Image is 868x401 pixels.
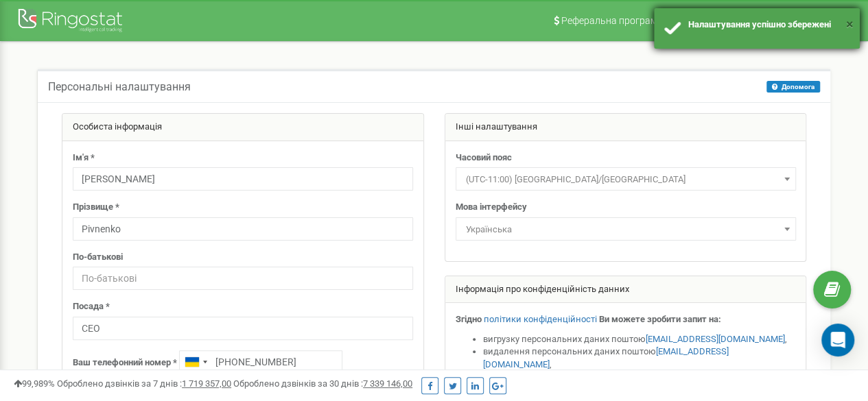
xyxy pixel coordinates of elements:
button: × [846,14,854,34]
a: політики конфіденційності [484,314,597,324]
input: Прізвище [73,217,413,241]
div: Інші налаштування [445,114,806,141]
label: Ваш телефонний номер * [73,356,177,369]
strong: Згідно [456,314,482,324]
u: 1 719 357,00 [182,378,231,389]
span: Оброблено дзвінків за 30 днів : [233,378,412,389]
span: Оброблено дзвінків за 7 днів : [57,378,231,389]
span: Реферальна програма [561,15,663,26]
label: Мова інтерфейсу [456,201,527,214]
input: По-батькові [73,267,413,290]
div: Особиста інформація [62,114,423,141]
div: Open Intercom Messenger [821,324,854,356]
input: +1-800-555-55-55 [179,350,342,374]
label: Ім'я * [73,151,95,165]
button: Допомога [766,81,820,93]
label: Посада * [73,300,110,313]
input: Ім'я [73,167,413,191]
strong: Ви можете зробити запит на: [599,314,721,324]
li: вигрузку персональних даних поштою , [483,333,796,346]
div: Налаштування успішно збережені [688,19,849,32]
input: Посада [73,317,413,340]
span: 99,989% [14,378,55,389]
span: Українська [456,217,796,241]
div: Інформація про конфіденційність данних [445,276,806,304]
u: 7 339 146,00 [363,378,412,389]
label: По-батькові [73,251,123,264]
a: [EMAIL_ADDRESS][DOMAIN_NAME] [646,334,785,344]
label: Часовий пояс [456,151,512,165]
span: Українська [460,220,791,239]
span: (UTC-11:00) Pacific/Midway [460,170,791,189]
div: Telephone country code [180,351,211,373]
li: видалення персональних даних поштою , [483,345,796,371]
span: (UTC-11:00) Pacific/Midway [456,167,796,191]
label: Прізвище * [73,201,119,214]
h5: Персональні налаштування [48,81,191,93]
